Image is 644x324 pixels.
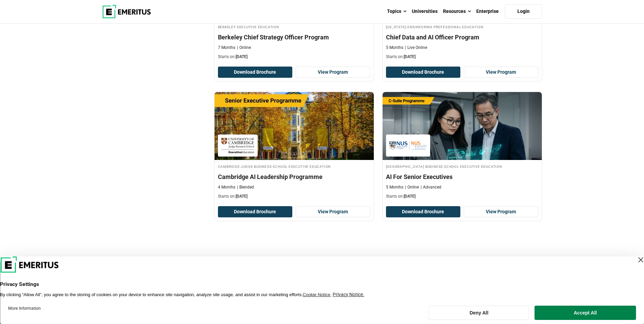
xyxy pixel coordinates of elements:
span: [DATE] [236,54,247,59]
h4: Chief Data and AI Officer Program [386,33,538,41]
h4: Berkeley Executive Education [218,24,370,30]
p: Starts on: [386,54,538,60]
span: [DATE] [404,194,416,199]
a: View Program [296,67,370,78]
img: National University of Singapore Business School Executive Education [389,138,427,153]
a: View Program [464,206,538,218]
p: 5 Months [386,184,403,190]
button: Download Brochure [386,67,461,78]
img: AI For Senior Executives | Online Leadership Course [383,92,542,160]
a: View Program [464,67,538,78]
span: [DATE] [404,54,416,59]
p: 4 Months [218,184,235,190]
p: Starts on: [386,194,538,199]
a: Technology Course by Cambridge Judge Business School Executive Education - March 2, 2026 Cambridg... [215,92,374,203]
p: Live Online [405,45,427,51]
img: Cambridge Judge Business School Executive Education [221,138,254,153]
p: Online [405,184,419,190]
a: Leadership Course by National University of Singapore Business School Executive Education - Decem... [383,92,542,203]
button: Download Brochure [386,206,461,218]
a: Login [505,4,542,19]
h4: [US_STATE] Engineering Professional Education [386,24,538,30]
h4: [GEOGRAPHIC_DATA] Business School Executive Education [386,163,538,169]
p: 7 Months [218,45,235,51]
p: Online [237,45,251,51]
h4: Berkeley Chief Strategy Officer Program [218,33,370,41]
button: Download Brochure [218,67,293,78]
button: Download Brochure [218,206,293,218]
img: Cambridge AI Leadership Programme | Online Technology Course [215,92,374,160]
p: Blended [237,184,254,190]
span: [DATE] [236,194,247,199]
p: 5 Months [386,45,403,51]
p: Starts on: [218,54,370,60]
h4: Cambridge AI Leadership Programme [218,173,370,181]
h4: AI For Senior Executives [386,173,538,181]
p: Advanced [421,184,441,190]
p: Starts on: [218,194,370,199]
h4: Cambridge Judge Business School Executive Education [218,163,370,169]
a: View Program [296,206,370,218]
